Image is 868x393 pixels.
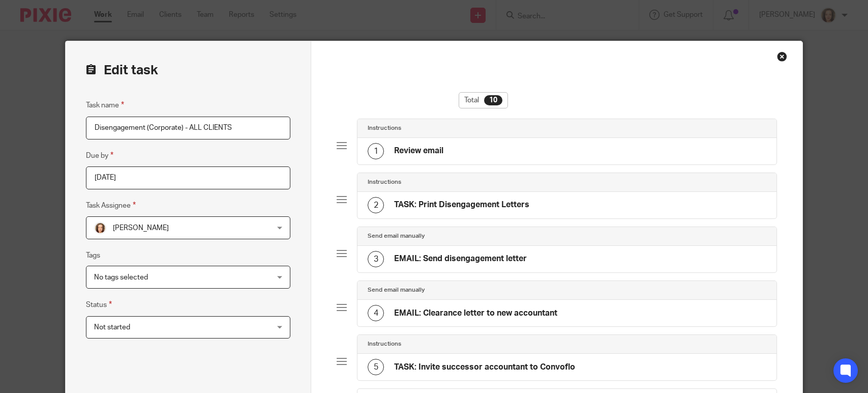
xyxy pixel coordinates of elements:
[394,200,529,210] h4: TASK: Print Disengagement Letters
[368,251,384,267] div: 3
[459,92,508,108] div: Total
[86,250,100,261] label: Tags
[394,308,557,319] h4: EMAIL: Clearance letter to new accountant
[368,305,384,321] div: 4
[86,200,136,211] label: Task Assignee
[368,197,384,213] div: 2
[86,299,112,311] label: Status
[394,146,443,156] h4: Review email
[368,143,384,159] div: 1
[86,150,113,161] label: Due by
[368,340,401,348] h4: Instructions
[113,224,169,232] span: [PERSON_NAME]
[94,222,106,234] img: avatar-thumb.jpg
[368,178,401,186] h4: Instructions
[368,232,425,240] h4: Send email manually
[368,124,401,132] h4: Instructions
[484,95,502,105] div: 10
[368,286,425,294] h4: Send email manually
[94,324,130,331] span: Not started
[86,62,290,79] h2: Edit task
[777,51,787,62] div: Close this dialog window
[394,254,527,264] h4: EMAIL: Send disengagement letter
[94,274,148,281] span: No tags selected
[86,99,124,111] label: Task name
[394,362,575,373] h4: TASK: Invite successor accountant to Convoflo
[368,359,384,375] div: 5
[86,166,290,189] input: Pick a date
